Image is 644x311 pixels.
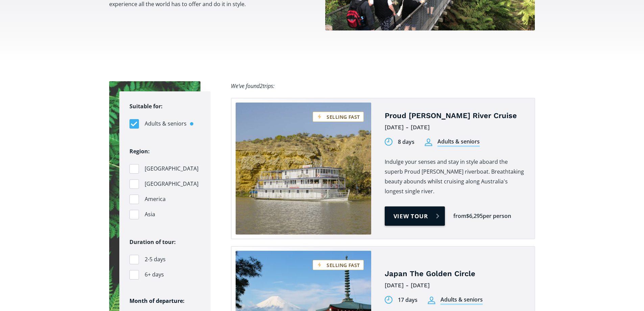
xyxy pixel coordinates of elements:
[145,179,198,188] span: [GEOGRAPHIC_DATA]
[260,82,263,90] span: 2
[129,147,150,156] legend: Region:
[453,212,466,220] div: from
[145,255,166,264] span: 2-5 days
[466,212,483,220] div: $6,295
[231,81,275,91] div: We’ve found trips:
[402,138,414,146] div: days
[405,296,418,304] div: days
[145,164,198,173] span: [GEOGRAPHIC_DATA]
[398,138,401,146] div: 8
[385,122,524,133] div: [DATE] - [DATE]
[129,237,176,247] legend: Duration of tour:
[145,119,187,128] span: Adults & seniors
[385,157,524,196] p: Indulge your senses and stay in style aboard the superb Proud [PERSON_NAME] riverboat. Breathtaki...
[385,206,445,226] a: View tour
[437,138,480,147] div: Adults & seniors
[385,269,524,279] h4: Japan The Golden Circle
[145,210,155,219] span: Asia
[398,296,404,304] div: 17
[129,297,200,305] h6: Month of departure:
[440,296,483,305] div: Adults & seniors
[145,270,164,279] span: 6+ days
[385,111,524,121] h4: Proud [PERSON_NAME] River Cruise
[145,195,166,204] span: America
[483,212,511,220] div: per person
[385,280,524,291] div: [DATE] - [DATE]
[129,102,163,111] legend: Suitable for:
